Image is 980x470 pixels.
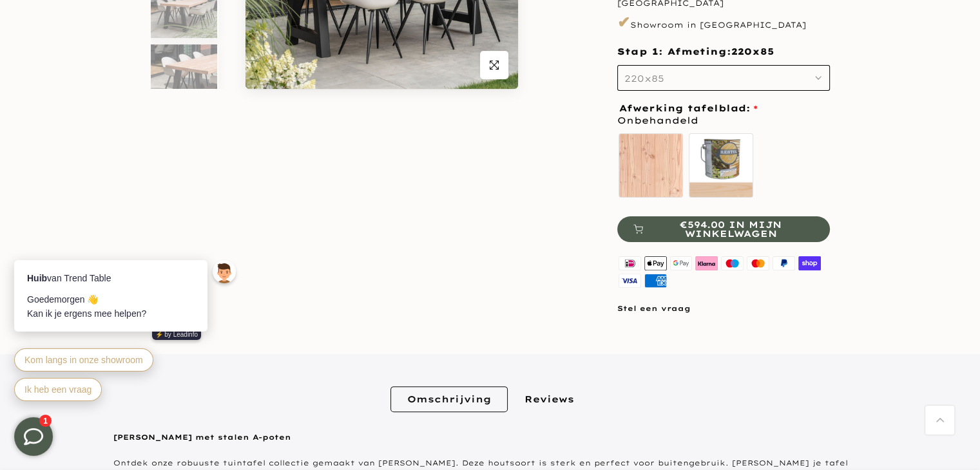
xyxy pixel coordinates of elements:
[771,255,796,272] img: paypal
[617,12,830,33] p: Showroom in [GEOGRAPHIC_DATA]
[624,73,664,84] span: 220x85
[113,433,291,442] strong: [PERSON_NAME] met stalen A-poten
[694,255,720,272] img: klarna
[617,113,698,129] span: Onbehandeld
[390,386,508,412] a: Omschrijving
[617,216,830,242] button: €594.00 in mijn winkelwagen
[1,404,66,469] iframe: toggle-frame
[617,272,643,290] img: visa
[745,255,771,272] img: master
[617,304,691,313] a: Stel een vraag
[668,255,694,272] img: google pay
[642,255,668,272] img: apple pay
[617,65,830,91] button: 220x85
[648,220,814,238] span: €594.00 in mijn winkelwagen
[617,255,643,272] img: ideal
[720,255,745,272] img: maestro
[617,12,630,32] span: ✔
[642,272,668,290] img: american express
[1,198,253,417] iframe: bot-iframe
[617,46,774,57] span: Stap 1: Afmeting:
[731,46,774,59] span: 220x85
[796,255,822,272] img: shopify pay
[508,386,591,412] a: Reviews
[925,406,954,435] a: Terug naar boven
[619,104,758,113] span: Afwerking tafelblad:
